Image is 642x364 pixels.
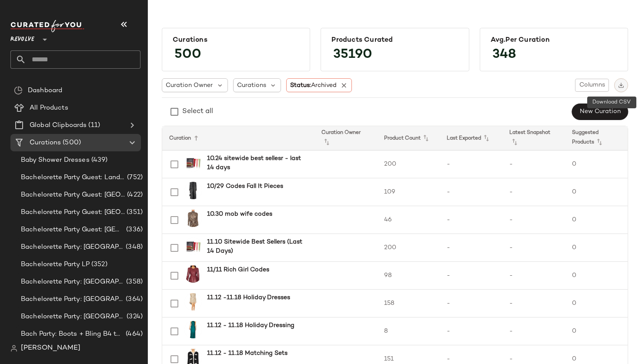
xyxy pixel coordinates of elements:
[21,242,124,252] span: Bachelorette Party: [GEOGRAPHIC_DATA]
[30,103,68,113] span: All Products
[184,265,202,283] img: AEXR-WO9_V1.jpg
[502,126,565,150] th: Latest Snapshot
[377,234,440,262] td: 200
[21,260,90,270] span: Bachelorette Party LP
[10,345,17,352] img: svg%3e
[21,207,125,217] span: Bachelorette Party Guest: [GEOGRAPHIC_DATA]
[311,82,337,89] span: Archived
[173,36,299,44] div: Curations
[10,30,34,45] span: Revolve
[207,237,304,256] b: 11.10 Sitewide Best Sellers (Last 14 Days)
[377,206,440,234] td: 46
[21,343,80,354] span: [PERSON_NAME]
[184,293,202,311] img: LOVF-WD4279_V1.jpg
[502,262,565,290] td: -
[182,107,213,117] div: Select all
[575,79,609,92] button: Columns
[440,262,502,290] td: -
[484,39,525,70] span: 348
[28,86,62,96] span: Dashboard
[207,265,269,274] b: 11/11 Rich Girl Codes
[565,290,628,317] td: 0
[290,81,337,90] span: Status:
[184,154,202,171] img: SUMR-WU65_V1.jpg
[21,225,124,235] span: Bachelorette Party Guest: [GEOGRAPHIC_DATA]
[324,39,381,70] span: 35190
[30,120,87,130] span: Global Clipboards
[377,290,440,317] td: 158
[124,242,143,252] span: (348)
[565,234,628,262] td: 0
[314,126,377,150] th: Curation Owner
[124,277,143,287] span: (358)
[565,178,628,206] td: 0
[207,321,294,330] b: 11.12 - 11.18 Holiday Dressing
[125,173,143,183] span: (752)
[377,317,440,345] td: 8
[21,173,125,183] span: Bachelorette Party Guest: Landing Page
[125,312,143,322] span: (324)
[377,178,440,206] td: 109
[14,86,23,95] img: svg%3e
[565,262,628,290] td: 0
[440,178,502,206] td: -
[237,81,266,90] span: Curations
[502,234,565,262] td: -
[377,262,440,290] td: 98
[184,321,202,338] img: SMAD-WD242_V1.jpg
[90,155,108,165] span: (439)
[440,126,502,150] th: Last Exported
[491,36,617,44] div: Avg.per Curation
[207,154,304,172] b: 10.24 sitewide best sellesr - last 14 days
[124,329,143,339] span: (464)
[184,182,202,199] img: 4THR-WO3_V1.jpg
[125,190,143,200] span: (422)
[565,150,628,178] td: 0
[166,39,210,70] span: 500
[440,317,502,345] td: -
[124,294,143,304] span: (364)
[440,290,502,317] td: -
[502,178,565,206] td: -
[87,120,100,130] span: (11)
[579,82,605,89] span: Columns
[21,329,124,339] span: Bach Party: Boots + Bling B4 the Ring
[565,317,628,345] td: 0
[207,182,283,191] b: 10/29 Codes Fall It Pieces
[21,155,90,165] span: Baby Shower Dresses
[502,290,565,317] td: -
[21,312,125,322] span: Bachelorette Party: [GEOGRAPHIC_DATA]
[565,206,628,234] td: 0
[502,317,565,345] td: -
[331,36,458,44] div: Products Curated
[565,126,628,150] th: Suggested Products
[30,138,61,148] span: Curations
[207,349,288,358] b: 11.12 - 11.18 Matching Sets
[162,126,314,150] th: Curation
[124,225,143,235] span: (336)
[440,206,502,234] td: -
[21,294,124,304] span: Bachelorette Party: [GEOGRAPHIC_DATA]
[207,293,290,302] b: 11.12 -11.18 Holiday Dresses
[502,206,565,234] td: -
[572,104,628,120] button: New Curation
[377,126,440,150] th: Product Count
[502,150,565,178] td: -
[440,150,502,178] td: -
[579,108,621,115] span: New Curation
[10,20,84,32] img: cfy_white_logo.C9jOOHJF.svg
[21,277,124,287] span: Bachelorette Party: [GEOGRAPHIC_DATA]
[61,138,81,148] span: (500)
[125,207,143,217] span: (351)
[90,260,107,270] span: (352)
[377,150,440,178] td: 200
[184,210,202,227] img: LOVF-WS3027_V1.jpg
[207,210,272,219] b: 10.30 mob wife codes
[618,82,624,88] img: svg%3e
[21,190,125,200] span: Bachelorette Party Guest: [GEOGRAPHIC_DATA]
[184,237,202,255] img: SUMR-WU65_V1.jpg
[166,81,213,90] span: Curation Owner
[440,234,502,262] td: -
